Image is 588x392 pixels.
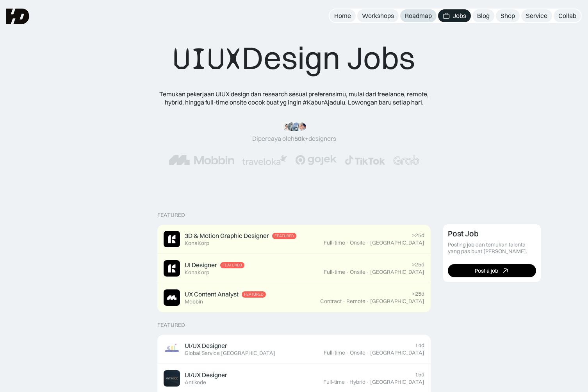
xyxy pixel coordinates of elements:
[223,263,242,268] div: Featured
[496,9,520,22] a: Shop
[453,12,466,20] div: Jobs
[185,232,269,240] div: 3D & Motion Graphic Designer
[157,212,185,218] div: Featured
[323,379,345,385] div: Full-time
[346,269,349,275] div: ·
[346,298,365,305] div: Remote
[185,240,209,247] div: KonaKorp
[324,269,345,275] div: Full-time
[164,289,180,306] img: Job Image
[164,231,180,247] img: Job Image
[366,298,369,305] div: ·
[370,379,424,385] div: [GEOGRAPHIC_DATA]
[185,261,217,269] div: UI Designer
[185,342,227,350] div: UI/UX Designer
[349,379,365,385] div: Hybrid
[185,379,206,386] div: Antikode
[252,135,336,143] div: Dipercaya oleh designers
[173,40,242,78] span: UIUX
[294,135,308,142] span: 50k+
[173,39,415,78] div: Design Jobs
[558,12,576,20] div: Collab
[477,12,490,20] div: Blog
[370,298,424,305] div: [GEOGRAPHIC_DATA]
[438,9,471,22] a: Jobs
[357,9,399,22] a: Workshops
[366,239,369,246] div: ·
[330,9,356,22] a: Home
[157,283,431,312] a: Job ImageUX Content AnalystFeaturedMobbin>25dContract·Remote·[GEOGRAPHIC_DATA]
[324,239,345,246] div: Full-time
[157,335,431,364] a: Job ImageUI/UX DesignerGlobal Service [GEOGRAPHIC_DATA]14dFull-time·Onsite·[GEOGRAPHIC_DATA]
[472,9,494,22] a: Blog
[501,12,515,20] div: Shop
[448,229,479,238] div: Post Job
[346,349,349,356] div: ·
[346,239,349,246] div: ·
[521,9,552,22] a: Service
[185,371,227,379] div: UI/UX Designer
[448,241,536,255] div: Posting job dan temukan talenta yang pas buat [PERSON_NAME].
[342,298,346,305] div: ·
[475,268,498,274] div: Post a job
[405,12,432,20] div: Roadmap
[370,269,424,275] div: [GEOGRAPHIC_DATA]
[415,342,424,349] div: 14d
[320,298,342,305] div: Contract
[366,269,369,275] div: ·
[412,232,424,239] div: >25d
[370,239,424,246] div: [GEOGRAPHIC_DATA]
[350,239,365,246] div: Onsite
[185,298,203,305] div: Mobbin
[412,261,424,268] div: >25d
[157,254,431,283] a: Job ImageUI DesignerFeaturedKonaKorp>25dFull-time·Onsite·[GEOGRAPHIC_DATA]
[400,9,437,22] a: Roadmap
[526,12,547,20] div: Service
[350,269,365,275] div: Onsite
[157,225,431,254] a: Job Image3D & Motion Graphic DesignerFeaturedKonaKorp>25dFull-time·Onsite·[GEOGRAPHIC_DATA]
[274,234,294,238] div: Featured
[185,350,275,357] div: Global Service [GEOGRAPHIC_DATA]
[366,379,369,385] div: ·
[334,12,351,20] div: Home
[244,292,264,297] div: Featured
[448,264,536,277] a: Post a job
[370,349,424,356] div: [GEOGRAPHIC_DATA]
[164,260,180,277] img: Job Image
[153,90,435,106] div: Temukan pekerjaan UIUX design dan research sesuai preferensimu, mulai dari freelance, remote, hyb...
[185,290,239,298] div: UX Content Analyst
[164,341,180,357] img: Job Image
[366,349,369,356] div: ·
[362,12,394,20] div: Workshops
[185,269,209,276] div: KonaKorp
[324,349,345,356] div: Full-time
[415,371,424,378] div: 15d
[164,370,180,387] img: Job Image
[157,322,185,328] div: Featured
[412,291,424,297] div: >25d
[350,349,365,356] div: Onsite
[554,9,581,22] a: Collab
[346,379,349,385] div: ·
